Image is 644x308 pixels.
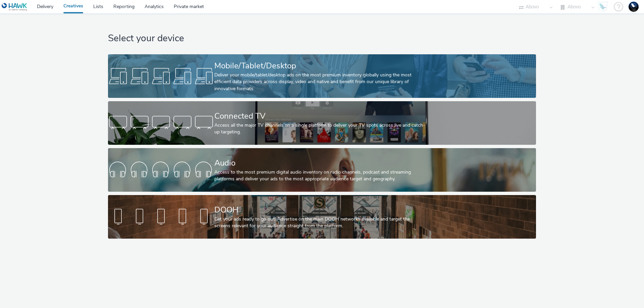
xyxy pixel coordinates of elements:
a: AudioAccess to the most premium digital audio inventory on radio channels, podcast and streaming ... [108,148,536,192]
a: Hawk Academy [598,1,610,12]
a: Mobile/Tablet/DesktopDeliver your mobile/tablet/desktop ads on the most premium inventory globall... [108,54,536,98]
a: Connected TVAccess all the major TV channels on a single platform to deliver your TV spots across... [108,101,536,145]
img: Support Hawk [629,2,639,12]
div: Connected TV [214,110,427,122]
div: DOOH [214,204,427,216]
div: Get your ads ready to go out! Advertise on the main DOOH networks available and target the screen... [214,216,427,230]
div: Access to the most premium digital audio inventory on radio channels, podcast and streaming platf... [214,169,427,183]
h1: Select your device [108,32,536,45]
img: Hawk Academy [598,1,608,12]
img: undefined Logo [2,3,28,11]
div: Audio [214,157,427,169]
div: Access all the major TV channels on a single platform to deliver your TV spots across live and ca... [214,122,427,136]
div: Mobile/Tablet/Desktop [214,60,427,72]
a: DOOHGet your ads ready to go out! Advertise on the main DOOH networks available and target the sc... [108,195,536,239]
div: Deliver your mobile/tablet/desktop ads on the most premium inventory globally using the most effi... [214,72,427,92]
